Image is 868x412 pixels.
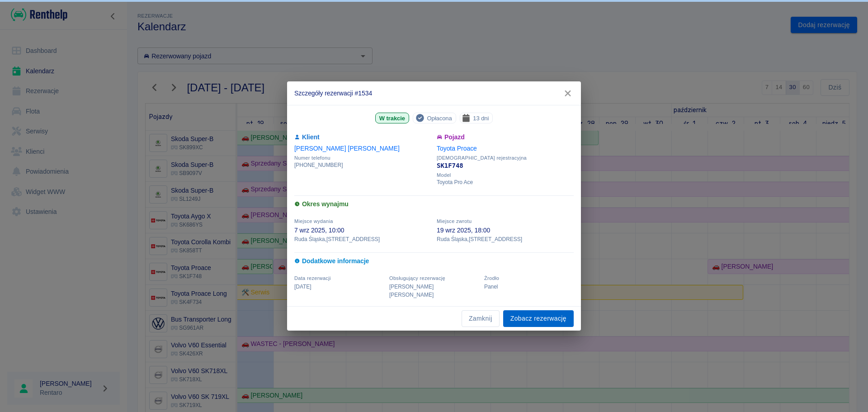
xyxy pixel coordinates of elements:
[294,145,400,152] a: [PERSON_NAME] [PERSON_NAME]
[294,283,384,291] p: [DATE]
[484,275,499,281] span: Żrodło
[389,283,479,299] p: [PERSON_NAME] [PERSON_NAME]
[294,275,331,281] span: Data rezerwacji
[437,133,574,142] h6: Pojazd
[294,256,574,266] h6: Dodatkowe informacje
[294,218,333,224] span: Miejsce wydania
[462,310,500,327] button: Zamknij
[294,235,431,243] p: Ruda Śląska , [STREET_ADDRESS]
[484,283,574,291] p: Panel
[287,81,581,105] h2: Szczegóły rezerwacji #1534
[423,114,455,123] span: Opłacona
[389,275,445,281] span: Obsługujący rezerwację
[437,226,574,235] p: 19 wrz 2025, 18:00
[437,172,574,178] span: Model
[294,133,431,142] h6: Klient
[294,161,431,169] p: [PHONE_NUMBER]
[437,218,472,224] span: Miejsce zwrotu
[294,226,431,235] p: 7 wrz 2025, 10:00
[437,155,574,161] span: [DEMOGRAPHIC_DATA] rejestracyjna
[294,155,431,161] span: Numer telefonu
[437,145,477,152] a: Toyota Proace
[469,114,492,123] span: 13 dni
[376,114,409,123] span: W trakcie
[294,199,574,209] h6: Okres wynajmu
[437,161,574,170] p: SK1F748
[437,235,574,243] p: Ruda Śląska , [STREET_ADDRESS]
[503,310,574,327] a: Zobacz rezerwację
[437,178,574,186] p: Toyota Pro Ace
